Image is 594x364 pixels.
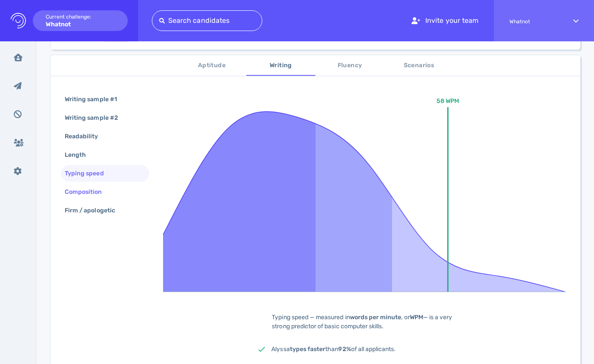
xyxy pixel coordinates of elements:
b: 92% [338,345,351,353]
span: Scenarios [390,60,448,71]
b: types faster [290,345,326,353]
text: 58 WPM [436,97,459,105]
div: Firm / apologetic [63,204,126,217]
span: Aptitude [182,60,241,71]
span: Writing [251,60,310,71]
span: Whatnot [509,19,558,25]
b: words per minute [350,314,402,321]
span: Fluency [321,60,379,71]
div: Typing speed [63,167,114,180]
b: WPM [410,314,423,321]
span: Alyssa than of all applicants. [271,345,396,353]
div: Writing sample #2 [63,112,129,124]
div: Composition [63,186,113,198]
div: Length [63,149,96,161]
div: Writing sample #1 [63,93,127,106]
div: Readability [63,130,109,143]
div: Typing speed — measured in , or — is a very strong predictor of basic computer skills. [258,313,474,331]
